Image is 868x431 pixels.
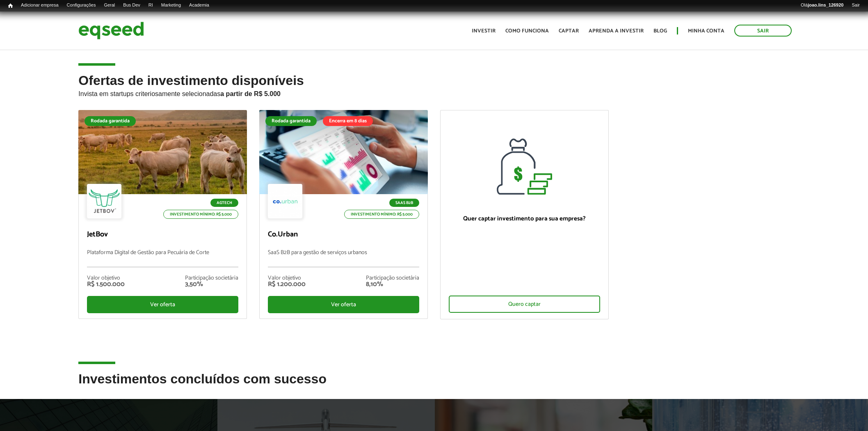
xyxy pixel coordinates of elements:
[688,28,724,34] a: Minha conta
[78,372,789,399] h2: Investimentos concluídos com sucesso
[653,28,667,34] a: Blog
[87,296,238,313] div: Ver oferta
[78,88,789,98] p: Invista em startups criteriosamente selecionadas
[87,281,125,288] div: R$ 1.500.000
[440,110,609,319] a: Quer captar investimento para sua empresa? Quero captar
[185,275,238,281] div: Participação societária
[265,116,317,126] div: Rodada garantida
[163,210,238,219] p: Investimento mínimo: R$ 5.000
[220,90,281,97] strong: a partir de R$ 5.000
[323,116,373,126] div: Encerra em 8 dias
[389,199,419,207] p: SaaS B2B
[144,2,157,9] a: RI
[17,2,63,9] a: Adicionar empresa
[268,275,306,281] div: Valor objetivo
[847,2,864,9] a: Sair
[78,73,789,110] h2: Ofertas de investimento disponíveis
[63,2,100,9] a: Configurações
[734,25,792,37] a: Sair
[185,2,213,9] a: Academia
[559,28,579,34] a: Captar
[366,281,419,288] div: 8,10%
[344,210,419,219] p: Investimento mínimo: R$ 5.000
[210,199,238,207] p: Agtech
[449,215,600,222] p: Quer captar investimento para sua empresa?
[366,275,419,281] div: Participação societária
[87,275,125,281] div: Valor objetivo
[87,230,238,239] p: JetBov
[87,250,238,267] p: Plataforma Digital de Gestão para Pecuária de Corte
[4,2,17,10] a: Início
[78,20,144,41] img: EqSeed
[808,2,843,7] strong: joao.lins_126920
[268,230,419,239] p: Co.Urban
[259,110,428,319] a: Rodada garantida Encerra em 8 dias SaaS B2B Investimento mínimo: R$ 5.000 Co.Urban SaaS B2B para ...
[268,250,419,267] p: SaaS B2B para gestão de serviços urbanos
[797,2,847,9] a: Olájoao.lins_126920
[8,3,13,9] span: Início
[268,296,419,313] div: Ver oferta
[157,2,185,9] a: Marketing
[449,296,600,313] div: Quero captar
[85,116,136,126] div: Rodada garantida
[78,110,247,319] a: Rodada garantida Agtech Investimento mínimo: R$ 5.000 JetBov Plataforma Digital de Gestão para Pe...
[100,2,119,9] a: Geral
[185,281,238,288] div: 3,50%
[268,281,306,288] div: R$ 1.200.000
[472,28,496,34] a: Investir
[505,28,549,34] a: Como funciona
[589,28,644,34] a: Aprenda a investir
[119,2,144,9] a: Bus Dev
